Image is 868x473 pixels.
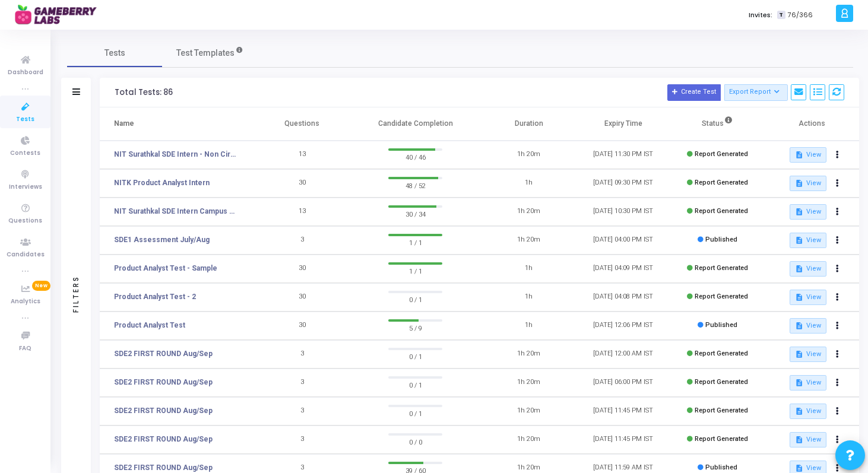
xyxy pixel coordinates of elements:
mat-icon: description [795,265,803,273]
a: SDE1 Assessment July/Aug [114,234,210,245]
a: SDE2 FIRST ROUND Aug/Sep [114,434,213,445]
mat-icon: description [795,322,803,330]
td: 30 [255,169,349,198]
span: 0 / 0 [388,436,442,447]
td: 1h [481,255,576,283]
td: [DATE] 10:30 PM IST [576,198,670,226]
td: [DATE] 11:30 PM IST [576,141,670,169]
img: logo [15,3,104,27]
span: 1 / 1 [388,236,442,248]
th: Name [100,107,255,141]
button: Export Report [724,84,788,101]
span: Report Generated [695,150,748,158]
button: Create Test [667,84,721,101]
td: 30 [255,312,349,340]
mat-icon: description [795,236,803,245]
span: Report Generated [695,407,748,414]
td: [DATE] 11:45 PM IST [576,397,670,426]
a: Product Analyst Test - 2 [114,291,196,302]
span: 30 / 34 [388,208,442,220]
span: Published [705,464,737,471]
a: NITK Product Analyst Intern [114,177,210,188]
td: [DATE] 06:00 PM IST [576,369,670,397]
button: View [790,347,826,362]
button: View [790,261,826,277]
span: 40 / 46 [388,151,442,163]
mat-icon: description [795,436,803,444]
button: View [790,204,826,220]
span: Report Generated [695,435,748,443]
span: Report Generated [695,293,748,300]
mat-icon: description [795,293,803,301]
a: NIT Surathkal SDE Intern - Non Circuit [114,149,236,160]
a: SDE2 FIRST ROUND Aug/Sep [114,405,213,416]
button: View [790,147,826,163]
td: 1h 20m [481,141,576,169]
label: Invites: [749,10,772,20]
span: Analytics [11,297,40,307]
td: 3 [255,369,349,397]
th: Actions [765,107,859,141]
span: Report Generated [695,378,748,386]
span: Questions [8,216,42,226]
span: 0 / 1 [388,350,442,362]
td: 3 [255,340,349,369]
mat-icon: description [795,151,803,159]
span: Interviews [9,182,42,192]
th: Duration [481,107,576,141]
td: 13 [255,141,349,169]
a: SDE2 FIRST ROUND Aug/Sep [114,377,213,388]
th: Expiry Time [576,107,670,141]
a: Product Analyst Test - Sample [114,263,217,274]
button: View [790,233,826,248]
div: Total Tests: 86 [115,88,173,97]
a: Product Analyst Test [114,320,185,331]
td: [DATE] 09:30 PM IST [576,169,670,198]
span: Report Generated [695,350,748,357]
button: View [790,432,826,447]
td: 1h 20m [481,426,576,454]
button: View [790,176,826,191]
span: 48 / 52 [388,179,442,191]
a: NIT Surathkal SDE Intern Campus Test [114,206,236,217]
span: 0 / 1 [388,379,442,391]
td: [DATE] 12:06 PM IST [576,312,670,340]
td: 30 [255,255,349,283]
a: SDE2 FIRST ROUND Aug/Sep [114,462,213,473]
td: [DATE] 04:00 PM IST [576,226,670,255]
span: 0 / 1 [388,293,442,305]
td: 1h [481,169,576,198]
a: SDE2 FIRST ROUND Aug/Sep [114,348,213,359]
span: FAQ [19,344,31,354]
td: 3 [255,426,349,454]
td: [DATE] 12:00 AM IST [576,340,670,369]
mat-icon: description [795,350,803,358]
th: Candidate Completion [349,107,481,141]
mat-icon: description [795,464,803,472]
mat-icon: description [795,407,803,415]
span: New [32,281,50,291]
span: Test Templates [176,47,235,59]
td: 1h 20m [481,397,576,426]
td: 1h [481,283,576,312]
td: 30 [255,283,349,312]
button: View [790,404,826,419]
button: View [790,290,826,305]
span: 0 / 1 [388,407,442,419]
th: Status [670,107,765,141]
span: 76/366 [788,10,813,20]
td: 3 [255,226,349,255]
span: Dashboard [8,68,43,78]
th: Questions [255,107,349,141]
td: 3 [255,397,349,426]
span: Published [705,236,737,243]
td: 1h 20m [481,340,576,369]
span: Tests [104,47,125,59]
td: [DATE] 04:08 PM IST [576,283,670,312]
td: 1h [481,312,576,340]
td: [DATE] 04:09 PM IST [576,255,670,283]
span: Report Generated [695,264,748,272]
mat-icon: description [795,379,803,387]
span: Tests [16,115,34,125]
span: T [777,11,785,20]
